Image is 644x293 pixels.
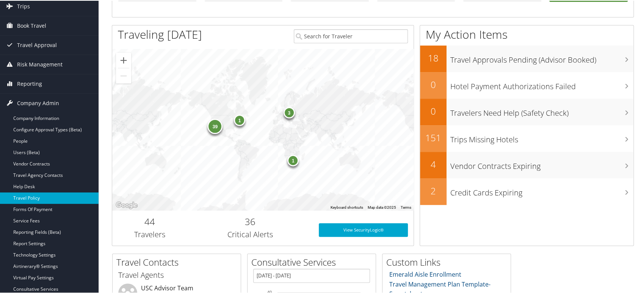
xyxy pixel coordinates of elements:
h3: Trips Missing Hotels [450,130,633,144]
a: 0Hotel Payment Authorizations Failed [420,71,633,98]
h3: Travelers Need Help (Safety Check) [450,103,633,118]
button: Keyboard shortcuts [331,204,363,210]
h2: 2 [420,184,447,197]
a: 18Travel Approvals Pending (Advisor Booked) [420,45,633,71]
div: 3 [284,106,295,117]
h2: Custom Links [386,255,511,268]
h1: Traveling [DATE] [118,26,202,42]
div: 1 [234,114,246,125]
h3: Vendor Contracts Expiring [450,156,633,171]
a: 2Credit Cards Expiring [420,178,633,204]
a: View SecurityLogic® [319,222,408,236]
h3: Credit Cards Expiring [450,183,633,197]
a: Terms (opens in new tab) [401,205,411,209]
span: Travel Approval [17,35,57,54]
h2: 0 [420,104,447,117]
span: Risk Management [17,54,63,73]
div: 39 [208,118,223,133]
a: 0Travelers Need Help (Safety Check) [420,98,633,124]
h3: Critical Alerts [193,228,307,239]
h3: Travelers [118,228,182,239]
span: Book Travel [17,16,46,35]
h3: Travel Agents [118,269,235,280]
input: Search for Traveler [294,28,408,43]
h2: 44 [118,214,182,227]
img: Google [114,200,139,210]
span: Map data ©2025 [368,205,396,209]
h1: My Action Items [420,26,633,42]
a: Emerald Aisle Enrollment [389,269,461,278]
span: Company Admin [17,93,59,112]
a: Open this area in Google Maps (opens a new window) [114,200,139,210]
h2: 4 [420,157,447,170]
a: 151Trips Missing Hotels [420,124,633,151]
h3: Travel Approvals Pending (Advisor Booked) [450,50,633,65]
div: 1 [288,154,299,165]
h2: 36 [193,214,307,227]
button: Zoom in [116,52,131,67]
h2: Travel Contacts [116,255,241,268]
a: 4Vendor Contracts Expiring [420,151,633,178]
h2: 151 [420,131,447,143]
h2: Consultative Services [251,255,376,268]
h3: Hotel Payment Authorizations Failed [450,77,633,91]
span: Reporting [17,74,42,93]
h2: 0 [420,77,447,90]
button: Zoom out [116,68,131,83]
h2: 18 [420,51,447,64]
